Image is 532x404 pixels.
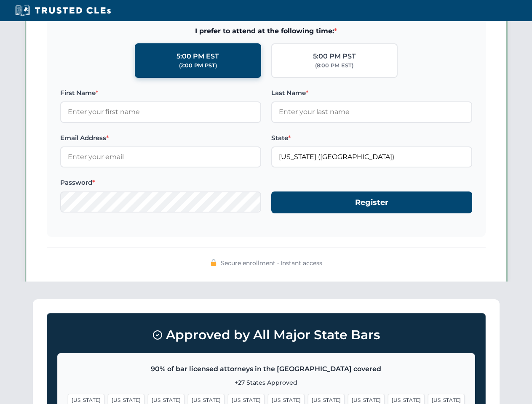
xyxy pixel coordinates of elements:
[179,61,217,70] div: (2:00 PM PST)
[315,61,353,70] div: (8:00 PM EST)
[176,51,219,62] div: 5:00 PM EST
[210,259,217,266] img: 🔒
[68,364,465,375] p: 90% of bar licensed attorneys in the [GEOGRAPHIC_DATA] covered
[271,88,472,98] label: Last Name
[60,146,261,167] input: Enter your email
[68,378,465,387] p: +27 States Approved
[60,133,261,143] label: Email Address
[60,178,261,188] label: Password
[271,146,472,167] input: Louisiana (LA)
[60,88,261,98] label: First Name
[57,324,475,346] h3: Approved by All Major State Bars
[271,101,472,122] input: Enter your last name
[271,191,472,214] button: Register
[13,4,113,17] img: Trusted CLEs
[60,101,261,122] input: Enter your first name
[221,258,322,268] span: Secure enrollment • Instant access
[271,133,472,143] label: State
[60,26,472,37] span: I prefer to attend at the following time:
[313,51,356,62] div: 5:00 PM PST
